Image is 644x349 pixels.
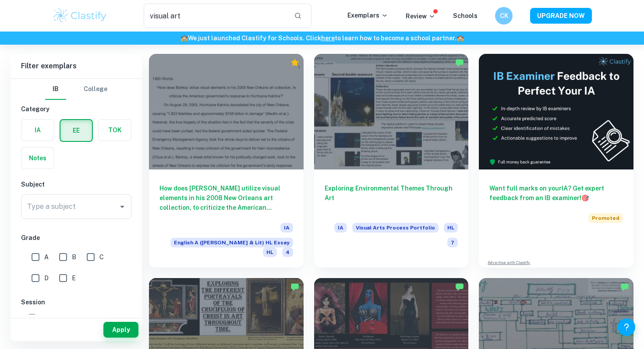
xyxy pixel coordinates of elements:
span: D [44,273,49,283]
h6: Session [21,297,131,307]
span: 🏫 [180,35,188,42]
a: How does [PERSON_NAME] utilize visual elements in his 2008 New Orleans art collection, to critici... [149,54,304,268]
span: A [44,252,49,262]
button: College [84,79,107,100]
span: HL [263,247,277,257]
img: Marked [455,58,464,67]
h6: Grade [21,233,131,243]
p: Exemplars [347,11,388,20]
div: Premium [290,58,299,67]
div: Filter type choice [45,79,107,100]
img: Marked [455,282,464,291]
span: IA [280,223,293,233]
button: Open [116,201,128,213]
a: Want full marks on yourIA? Get expert feedback from an IB examiner!PromotedAdvertise with Clastify [479,54,633,268]
h6: How does [PERSON_NAME] utilize visual elements in his 2008 New Orleans art collection, to critici... [159,183,293,212]
span: 7 [447,238,458,247]
h6: Subject [21,180,131,189]
img: Marked [290,282,299,291]
h6: Want full marks on your IA ? Get expert feedback from an IB examiner! [489,183,623,203]
img: Clastify logo [52,7,108,25]
button: Notes [21,148,54,169]
button: IB [45,79,66,100]
span: HL [444,223,458,233]
img: Marked [620,282,629,291]
button: Help and Feedback [618,318,635,336]
img: Thumbnail [479,54,633,169]
span: Visual Arts Process Portfolio [352,223,439,233]
button: CK [495,7,513,25]
a: Advertise with Clastify [488,260,530,266]
h6: We just launched Clastify for Schools. Click to learn how to become a school partner. [2,33,642,43]
h6: Category [21,104,131,114]
span: 4 [282,247,293,257]
button: UPGRADE NOW [530,8,592,24]
a: here [321,35,335,42]
button: TOK [99,120,131,141]
span: English A ([PERSON_NAME] & Lit) HL Essay [170,238,293,247]
h6: Exploring Environmental Themes Through Art [325,183,458,212]
a: Exploring Environmental Themes Through ArtIAVisual Arts Process PortfolioHL7 [314,54,469,268]
span: 🏫 [456,35,464,42]
span: C [99,252,104,262]
h6: CK [499,11,509,21]
button: EE [60,120,92,141]
p: Review [406,11,435,21]
span: Promoted [588,213,623,223]
button: IA [21,120,54,141]
h6: Filter exemplars [11,54,142,78]
span: IA [334,223,347,233]
span: 🎯 [581,194,589,201]
span: B [72,252,76,262]
span: [DATE] [41,313,61,323]
span: E [72,273,76,283]
input: Search for any exemplars... [144,4,287,28]
button: Apply [103,322,138,338]
a: Schools [453,12,478,19]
